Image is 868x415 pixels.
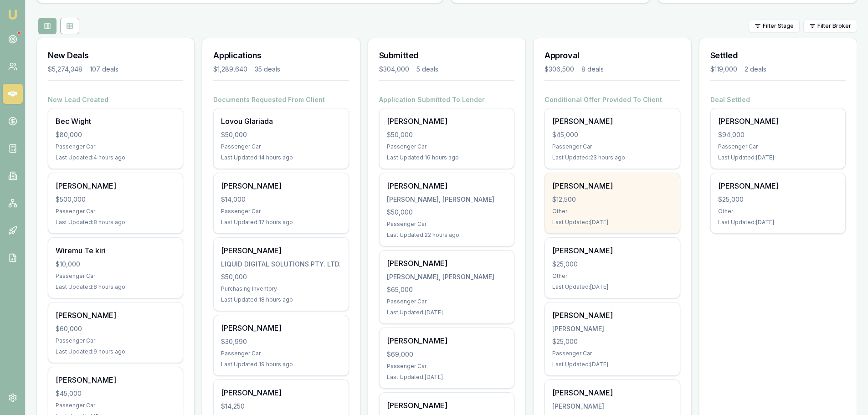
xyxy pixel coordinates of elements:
div: $69,000 [387,350,507,359]
div: [PERSON_NAME] [387,258,507,269]
div: $119,000 [710,65,737,74]
div: Last Updated: [DATE] [718,154,838,161]
div: Other [552,272,672,280]
div: [PERSON_NAME] [718,180,838,191]
div: $50,000 [387,208,507,217]
div: [PERSON_NAME] [221,180,341,191]
div: Passenger Car [387,363,507,370]
div: 35 deals [255,65,280,74]
button: Filter Broker [803,20,857,32]
div: [PERSON_NAME] [221,323,341,333]
div: $500,000 [56,195,175,204]
h3: Approval [544,49,680,62]
div: $304,000 [379,65,409,74]
div: [PERSON_NAME] [552,387,672,398]
div: [PERSON_NAME] [387,400,507,411]
img: emu-icon-u.png [7,9,18,20]
div: Passenger Car [552,350,672,357]
div: Last Updated: 19 hours ago [221,361,341,368]
div: Lovou Glariada [221,116,341,127]
div: $30,990 [221,337,341,346]
div: Purchasing Inventory [221,285,341,292]
div: [PERSON_NAME] [552,402,672,411]
h3: New Deals [48,49,183,62]
h3: Submitted [379,49,514,62]
button: Filter Stage [749,20,800,32]
div: Last Updated: [DATE] [552,219,672,226]
div: Passenger Car [56,208,175,215]
div: $25,000 [718,195,838,204]
div: $14,250 [221,402,341,411]
h4: Documents Requested From Client [213,95,349,104]
h4: Application Submitted To Lender [379,95,514,104]
div: $1,289,640 [213,65,247,74]
div: Last Updated: 8 hours ago [56,219,175,226]
h4: New Lead Created [48,95,183,104]
div: [PERSON_NAME] [552,245,672,256]
div: $12,500 [552,195,672,204]
div: $94,000 [718,130,838,139]
div: Passenger Car [56,337,175,344]
span: Filter Stage [763,22,794,30]
div: Last Updated: [DATE] [387,374,507,381]
div: [PERSON_NAME] [387,116,507,127]
div: $60,000 [56,324,175,333]
div: Last Updated: [DATE] [718,219,838,226]
div: Wiremu Te kiri [56,245,175,256]
div: 8 deals [581,65,604,74]
div: [PERSON_NAME] [718,116,838,127]
div: 5 deals [416,65,438,74]
div: Last Updated: 14 hours ago [221,154,341,161]
div: [PERSON_NAME] [552,310,672,321]
div: Passenger Car [56,402,175,409]
div: $306,500 [544,65,574,74]
div: $65,000 [387,285,507,294]
div: Passenger Car [552,143,672,150]
div: LIQUID DIGITAL SOLUTIONS PTY. LTD. [221,260,341,269]
div: $50,000 [221,272,341,282]
div: Passenger Car [387,220,507,228]
div: Last Updated: 22 hours ago [387,231,507,239]
div: $10,000 [56,260,175,269]
div: Passenger Car [718,143,838,150]
div: [PERSON_NAME], [PERSON_NAME] [387,195,507,204]
div: Other [718,208,838,215]
div: [PERSON_NAME] [552,180,672,191]
div: Passenger Car [221,208,341,215]
div: Passenger Car [56,143,175,150]
div: 2 deals [745,65,766,74]
div: $45,000 [552,130,672,139]
div: 107 deals [90,65,118,74]
div: $25,000 [552,260,672,269]
div: [PERSON_NAME] [56,374,175,385]
h4: Conditional Offer Provided To Client [544,95,680,104]
div: $14,000 [221,195,341,204]
div: $50,000 [387,130,507,139]
div: Other [552,208,672,215]
div: Passenger Car [387,298,507,305]
div: $45,000 [56,389,175,398]
div: Last Updated: 16 hours ago [387,154,507,161]
div: Last Updated: 9 hours ago [56,348,175,355]
div: Last Updated: [DATE] [552,283,672,291]
div: [PERSON_NAME] [221,245,341,256]
div: [PERSON_NAME] [221,387,341,398]
div: Passenger Car [56,272,175,280]
div: [PERSON_NAME] [552,116,672,127]
div: Last Updated: [DATE] [552,361,672,368]
div: [PERSON_NAME] [387,180,507,191]
div: Last Updated: 18 hours ago [221,296,341,303]
div: Bec Wight [56,116,175,127]
div: [PERSON_NAME] [56,310,175,321]
h3: Settled [710,49,846,62]
div: Passenger Car [221,350,341,357]
div: Last Updated: 4 hours ago [56,154,175,161]
div: Passenger Car [221,143,341,150]
div: Last Updated: 8 hours ago [56,283,175,291]
div: [PERSON_NAME], [PERSON_NAME] [387,272,507,282]
div: $50,000 [221,130,341,139]
div: Last Updated: 17 hours ago [221,219,341,226]
div: $25,000 [552,337,672,346]
div: Last Updated: [DATE] [387,309,507,316]
div: $80,000 [56,130,175,139]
